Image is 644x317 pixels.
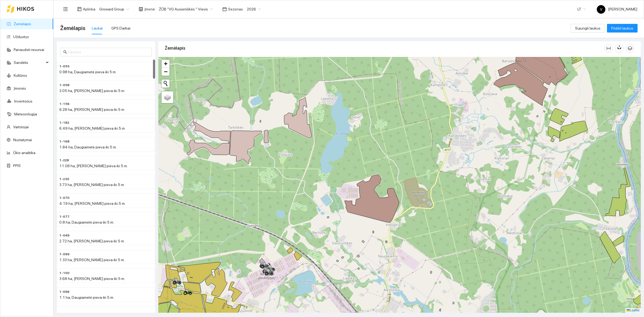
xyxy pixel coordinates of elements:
[59,195,69,201] span: 1-070
[59,139,69,144] span: 1-168
[59,107,125,112] span: 6.28 ha, [PERSON_NAME] pieva iki 5 m.
[611,25,633,31] span: Pridėti laukus
[14,48,44,52] a: Panaudoti resursai
[59,120,69,125] span: 1-182
[14,112,37,116] a: Meteorologija
[600,5,602,14] span: V
[59,145,117,149] span: 1.84 ha, Daugiametė pieva iki 5 m.
[14,73,27,78] a: Kultūros
[59,289,69,294] span: 1-096
[77,7,82,11] span: layout
[68,49,149,55] input: Paieška
[571,24,605,32] button: Sujungti laukus
[59,177,69,182] span: 1-230
[60,4,71,14] button: menu-fold
[59,201,126,206] span: 4.19 ha, [PERSON_NAME] pieva iki 5 m.
[144,6,156,12] span: Įmonė :
[165,41,604,56] div: Žemėlapis
[14,57,44,68] span: Sandėlis
[14,99,32,103] a: Inventorius
[59,126,126,130] span: 6.49 ha, [PERSON_NAME] pieva iki 5 m.
[63,7,68,12] span: menu-fold
[63,50,67,54] span: search
[605,46,613,50] span: column-width
[59,295,114,300] span: 1.1 ha, Daugiametė pieva iki 5 m.
[162,91,173,103] a: Layers
[59,158,69,163] span: 1-228
[162,79,170,88] button: Initiate a new search
[59,233,69,238] span: 1-049
[13,138,32,142] a: Nustatymai
[59,214,69,219] span: 1-077
[604,44,613,53] button: column-width
[597,7,637,11] span: [PERSON_NAME]
[162,68,170,76] a: Zoom out
[59,252,69,257] span: 1-099
[13,151,35,155] a: Ūkio analitika
[59,220,114,224] span: 0.8 ha, Daugiametė pieva iki 5 m.
[607,24,638,32] button: Pridėti laukus
[139,7,143,11] span: shop
[59,239,125,243] span: 2.72 ha, [PERSON_NAME] pieva iki 5 m.
[59,83,69,88] span: 1-058
[59,276,125,281] span: 3.68 ha, [PERSON_NAME] pieva iki 5 m.
[247,5,261,13] span: 2026
[228,6,244,12] span: Sezonas :
[222,7,227,11] span: calendar
[14,86,26,90] a: Įmonės
[164,60,167,67] span: +
[164,68,167,75] span: −
[59,70,116,74] span: 0.98 ha, Daugiametė pieva iki 5 m.
[83,6,96,12] span: Aplinka :
[59,183,125,187] span: 3.73 ha, [PERSON_NAME] pieva iki 5 m.
[59,164,128,168] span: 11.08 ha, [PERSON_NAME] pieva iki 5 m.
[59,64,69,69] span: 1-055
[111,25,130,31] div: GPS Darbai
[13,35,29,39] a: Užduotys
[13,163,21,168] a: PPIS
[14,22,31,26] a: Žemėlapis
[59,89,125,93] span: 3.05 ha, [PERSON_NAME] pieva iki 5 m.
[627,308,639,312] a: Leaflet
[607,26,638,30] a: Pridėti laukus
[577,5,586,13] span: LT
[92,25,103,31] div: Laukai
[60,24,85,32] span: Žemėlapis
[575,25,601,31] span: Sujungti laukus
[159,5,213,13] span: ŽŪB "VG Ausieniškės " Vievis
[59,101,69,107] span: 1-156
[571,26,605,30] a: Sujungti laukus
[59,271,69,276] span: 1-100
[59,258,125,262] span: 1.33 ha, [PERSON_NAME] pieva iki 5 m.
[162,60,170,68] a: Zoom in
[99,5,129,13] span: Groward Group
[13,125,29,129] a: Vartotojai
